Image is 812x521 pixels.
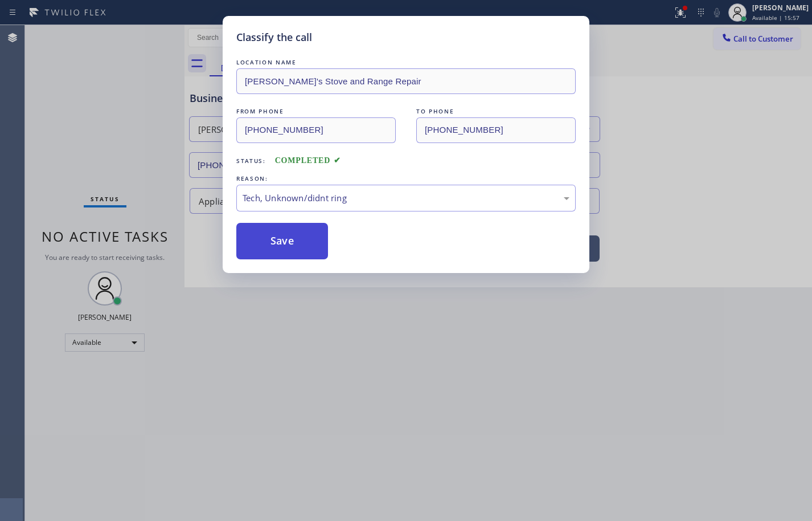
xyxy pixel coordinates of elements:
h5: Classify the call [236,30,312,45]
span: Status: [236,157,266,165]
span: COMPLETED [275,156,341,165]
div: Tech, Unknown/didnt ring [243,192,569,205]
div: LOCATION NAME [236,56,576,68]
input: To phone [416,117,576,143]
div: TO PHONE [416,105,576,117]
div: FROM PHONE [236,105,396,117]
button: Save [236,223,328,259]
div: REASON: [236,173,576,185]
input: From phone [236,117,396,143]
